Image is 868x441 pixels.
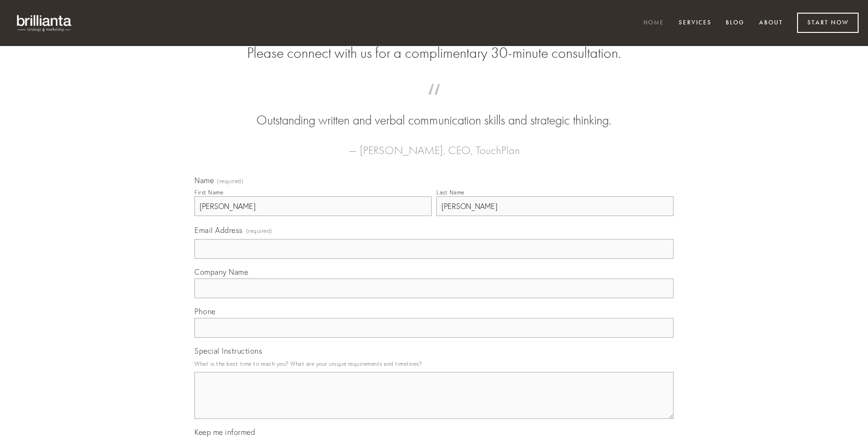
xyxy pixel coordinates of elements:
[194,346,262,356] span: Special Instructions
[209,93,659,130] blockquote: Outstanding written and verbal communication skills and strategic thinking.
[194,225,243,235] span: Email Address
[246,224,272,237] span: (required)
[194,44,674,62] h2: Please connect with us for a complimentary 30-minute consultation.
[194,427,255,437] span: Keep me informed
[209,93,659,111] span: “
[673,15,718,31] a: Services
[217,178,243,184] span: (required)
[637,15,670,31] a: Home
[194,267,248,277] span: Company Name
[797,13,859,33] a: Start Now
[753,15,789,31] a: About
[194,176,214,185] span: Name
[209,130,659,160] figcaption: — [PERSON_NAME], CEO, TouchPlan
[436,189,465,196] div: Last Name
[9,9,80,37] img: brillianta - research, strategy, marketing
[194,189,223,196] div: First Name
[194,307,216,316] span: Phone
[720,15,751,31] a: Blog
[194,357,674,370] p: What is the best time to reach you? What are your unique requirements and timelines?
